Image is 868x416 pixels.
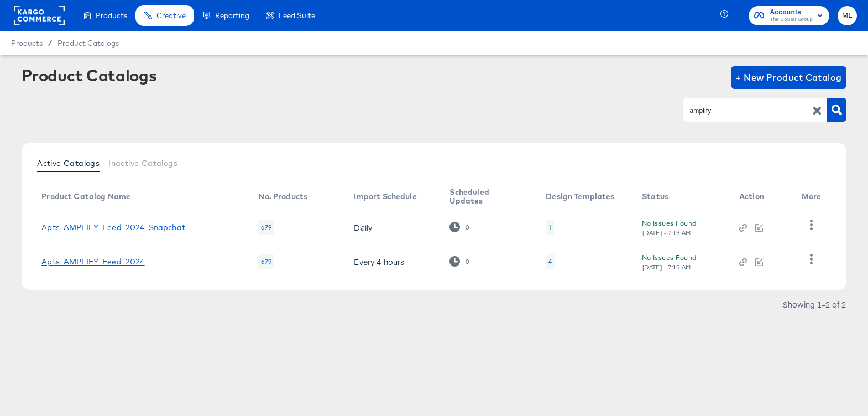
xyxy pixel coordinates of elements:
th: Action [730,184,793,210]
div: No. Products [258,192,307,201]
div: Scheduled Updates [449,188,524,205]
span: ML [842,9,853,22]
span: Inactive Catalogs [108,159,177,168]
th: More [793,184,835,210]
span: / [43,39,57,48]
div: Design Templates [546,192,614,201]
div: 679 [258,254,274,269]
div: Import Schedule [354,192,416,201]
a: Apts_AMPLIFY_Feed_2024_Snapchat [41,223,185,232]
div: 1 [548,223,551,232]
div: 0 [465,223,469,231]
td: Every 4 hours [345,245,441,279]
div: 0 [449,222,469,232]
a: Product Catalogs [57,39,119,48]
span: Reporting [215,11,249,20]
button: ML [838,6,857,25]
span: Active Catalogs [37,159,100,168]
div: 0 [449,256,469,267]
input: Search Product Catalogs [688,104,806,117]
th: Status [633,184,730,210]
a: Apts_AMPLIFY_Feed_2024 [41,257,144,266]
td: Daily [345,210,441,245]
div: 1 [546,220,554,235]
div: Product Catalogs [22,66,156,84]
div: 679 [258,220,274,235]
span: + New Product Catalog [735,70,842,85]
div: 4 [546,254,555,269]
span: Products [11,39,43,48]
span: The CoStar Group [770,15,813,24]
span: Accounts [770,7,813,18]
div: Product Catalog Name [41,192,130,201]
span: Products [96,11,127,20]
div: 0 [465,258,469,266]
div: Showing 1–2 of 2 [782,300,846,308]
span: Creative [156,11,186,20]
div: 4 [548,257,552,266]
span: Feed Suite [279,11,315,20]
button: + New Product Catalog [731,66,846,89]
button: AccountsThe CoStar Group [749,6,829,25]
